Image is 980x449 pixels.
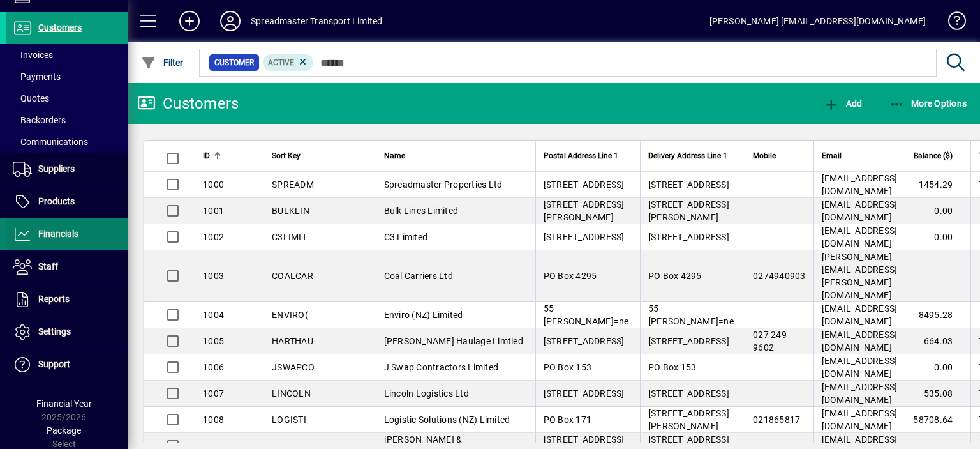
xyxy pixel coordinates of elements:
[272,271,313,281] span: COALCAR
[648,199,729,222] span: [STREET_ADDRESS][PERSON_NAME]
[203,179,224,190] span: 1000
[905,381,970,407] td: 535.08
[6,66,128,88] a: Payments
[6,153,128,185] a: Suppliers
[905,198,970,224] td: 0.00
[210,10,251,33] button: Profile
[38,22,82,33] span: Customers
[886,92,970,115] button: More Options
[203,149,224,163] div: ID
[753,149,806,163] div: Mobile
[648,388,729,399] span: [STREET_ADDRESS]
[905,328,970,354] td: 664.03
[251,11,382,31] div: Spreadmaster Transport Limited
[272,206,309,216] span: BULKLIN
[203,206,224,216] span: 1001
[544,303,629,326] span: 55 [PERSON_NAME]=ne
[384,271,453,281] span: Coal Carriers Ltd
[272,179,314,190] span: SPREADM
[13,137,88,147] span: Communications
[384,232,428,242] span: C3 Limited
[822,173,898,196] span: [EMAIL_ADDRESS][DOMAIN_NAME]
[38,326,71,337] span: Settings
[544,388,625,399] span: [STREET_ADDRESS]
[822,356,898,379] span: [EMAIL_ADDRESS][DOMAIN_NAME]
[753,415,800,425] span: 021865817
[822,330,898,353] span: [EMAIL_ADDRESS][DOMAIN_NAME]
[203,415,224,425] span: 1008
[753,149,776,163] span: Mobile
[905,354,970,381] td: 0.00
[822,382,898,405] span: [EMAIL_ADDRESS][DOMAIN_NAME]
[648,336,729,346] span: [STREET_ADDRESS]
[384,415,510,425] span: Logistic Solutions (NZ) Limited
[203,232,224,242] span: 1002
[214,56,254,69] span: Customer
[822,149,898,163] div: Email
[6,284,128,316] a: Reports
[914,149,953,163] span: Balance ($)
[6,349,128,381] a: Support
[822,225,898,248] span: [EMAIL_ADDRESS][DOMAIN_NAME]
[384,362,499,372] span: J Swap Contractors Limited
[820,92,865,115] button: Add
[822,149,842,163] span: Email
[272,149,301,163] span: Sort Key
[6,131,128,153] a: Communications
[13,115,66,125] span: Backorders
[648,149,727,163] span: Delivery Address Line 1
[913,149,964,163] div: Balance ($)
[753,271,806,281] span: 0274940903
[544,271,597,281] span: PO Box 4295
[272,388,311,399] span: LINCOLN
[822,199,898,222] span: [EMAIL_ADDRESS][DOMAIN_NAME]
[544,149,618,163] span: Postal Address Line 1
[384,179,503,190] span: Spreadmaster Properties Ltd
[268,58,294,67] span: Active
[13,50,53,60] span: Invoices
[169,10,210,33] button: Add
[384,149,528,163] div: Name
[648,303,734,326] span: 55 [PERSON_NAME]=ne
[753,330,787,353] span: 027 249 9602
[203,271,224,281] span: 1003
[272,310,308,320] span: ENVIRO(
[905,407,970,433] td: 58708.64
[6,44,128,66] a: Invoices
[272,415,306,425] span: LOGISTI
[38,359,70,369] span: Support
[822,252,898,300] span: [PERSON_NAME][EMAIL_ADDRESS][PERSON_NAME][DOMAIN_NAME]
[38,164,75,174] span: Suppliers
[544,199,625,222] span: [STREET_ADDRESS][PERSON_NAME]
[384,310,463,320] span: Enviro (NZ) Limited
[47,425,81,436] span: Package
[137,93,239,114] div: Customers
[544,179,625,190] span: [STREET_ADDRESS]
[384,149,405,163] span: Name
[138,51,187,74] button: Filter
[905,172,970,198] td: 1454.29
[272,336,313,346] span: HARTHAU
[203,310,224,320] span: 1004
[648,179,729,190] span: [STREET_ADDRESS]
[648,408,729,431] span: [STREET_ADDRESS][PERSON_NAME]
[141,57,184,68] span: Filter
[38,229,78,239] span: Financials
[203,336,224,346] span: 1005
[544,232,625,242] span: [STREET_ADDRESS]
[384,388,469,399] span: Lincoln Logistics Ltd
[263,54,314,71] mat-chip: Activation Status: Active
[822,408,898,431] span: [EMAIL_ADDRESS][DOMAIN_NAME]
[822,303,898,326] span: [EMAIL_ADDRESS][DOMAIN_NAME]
[13,93,49,103] span: Quotes
[6,251,128,283] a: Staff
[272,232,307,242] span: C3LIMIT
[648,271,702,281] span: PO Box 4295
[905,302,970,328] td: 8495.28
[544,415,592,425] span: PO Box 171
[38,261,58,271] span: Staff
[384,336,523,346] span: [PERSON_NAME] Haulage Limtied
[6,316,128,348] a: Settings
[38,196,75,206] span: Products
[648,232,729,242] span: [STREET_ADDRESS]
